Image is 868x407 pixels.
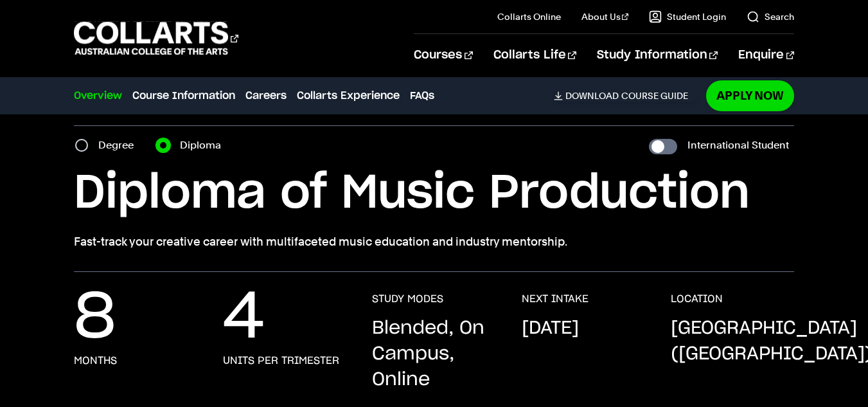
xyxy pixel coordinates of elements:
[98,136,141,154] label: Degree
[581,10,629,23] a: About Us
[132,88,235,104] a: Course Information
[687,136,789,154] label: International Student
[223,293,265,344] p: 4
[74,88,122,104] a: Overview
[493,34,576,77] a: Collarts Life
[565,90,619,102] span: Download
[738,34,794,77] a: Enquire
[74,20,238,57] div: Go to homepage
[180,136,229,154] label: Diploma
[74,293,116,344] p: 8
[706,80,794,111] a: Apply Now
[372,316,495,393] p: Blended, On Campus, Online
[223,354,339,367] h3: units per trimester
[522,293,589,305] h3: NEXT INTAKE
[372,293,443,305] h3: STUDY MODES
[74,165,794,222] h1: Diploma of Music Production
[671,293,723,305] h3: LOCATION
[649,10,726,23] a: Student Login
[747,10,794,23] a: Search
[245,88,287,104] a: Careers
[414,34,472,77] a: Courses
[297,88,400,104] a: Collarts Experience
[410,88,434,104] a: FAQs
[522,316,579,341] p: [DATE]
[74,354,117,367] h3: months
[554,90,698,102] a: DownloadCourse Guide
[74,233,794,251] p: Fast-track your creative career with multifaceted music education and industry mentorship.
[597,34,718,77] a: Study Information
[497,10,561,23] a: Collarts Online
